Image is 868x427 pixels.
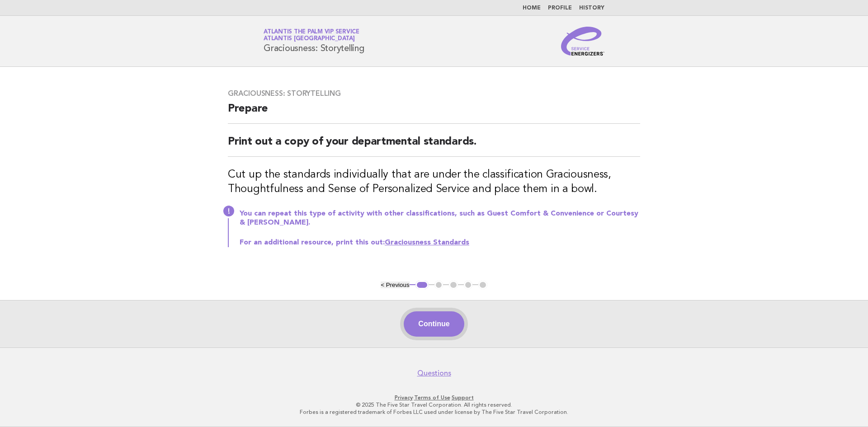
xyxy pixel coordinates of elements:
[385,239,469,246] a: Graciousness Standards
[264,29,359,42] a: Atlantis The Palm VIP ServiceAtlantis [GEOGRAPHIC_DATA]
[157,394,711,401] p: · ·
[240,238,640,247] p: For an additional resource, print this out:
[548,5,572,11] a: Profile
[404,311,464,337] button: Continue
[523,5,541,11] a: Home
[395,394,413,401] a: Privacy
[381,282,409,288] button: < Previous
[157,408,711,416] p: Forbes is a registered trademark of Forbes LLC used under license by The Five Star Travel Corpora...
[228,102,640,124] h2: Prepare
[228,89,640,98] h3: Graciousness: Storytelling
[561,27,604,56] img: Service Energizers
[417,369,451,378] a: Questions
[228,168,640,197] h3: Cut up the standards individually that are under the classification Graciousness, Thoughtfulness ...
[240,209,640,227] p: You can repeat this type of activity with other classifications, such as Guest Comfort & Convenie...
[579,5,604,11] a: History
[414,394,450,401] a: Terms of Use
[264,36,355,42] span: Atlantis [GEOGRAPHIC_DATA]
[415,281,429,290] button: 1
[264,29,364,53] h1: Graciousness: Storytelling
[228,135,640,157] h2: Print out a copy of your departmental standards.
[157,401,711,408] p: © 2025 The Five Star Travel Corporation. All rights reserved.
[452,394,474,401] a: Support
